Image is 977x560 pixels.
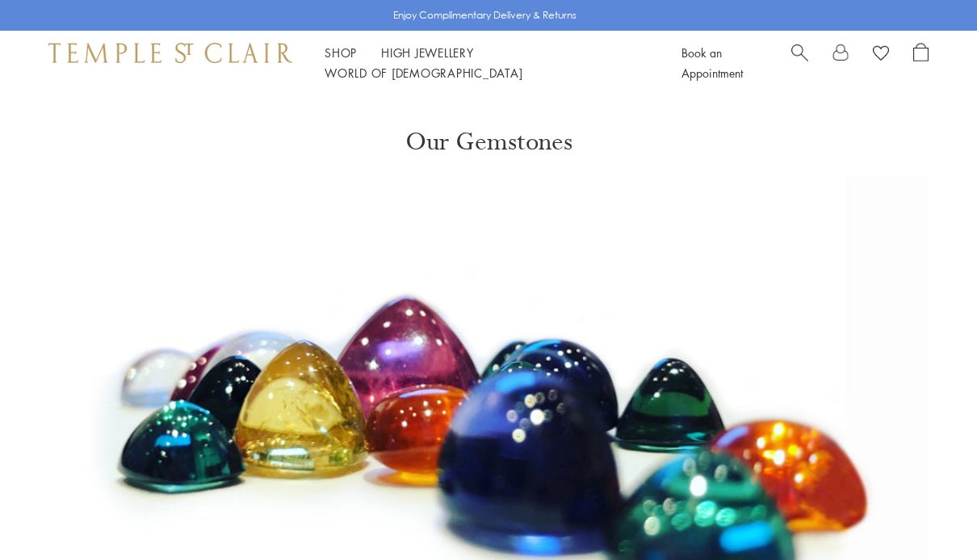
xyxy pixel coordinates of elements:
[681,44,743,81] a: Book an Appointment
[48,43,292,62] img: Temple St. Clair
[873,43,889,67] a: View Wishlist
[393,7,577,23] p: Enjoy Complimentary Delivery & Returns
[791,43,808,83] a: Search
[381,44,474,61] a: High JewelleryHigh Jewellery
[896,484,961,544] iframe: Gorgias live chat messenger
[325,44,357,61] a: ShopShop
[913,43,929,83] a: Open Shopping Bag
[325,43,645,83] nav: Main navigation
[325,65,522,81] a: World of [DEMOGRAPHIC_DATA]World of [DEMOGRAPHIC_DATA]
[405,95,572,157] h1: Our Gemstones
